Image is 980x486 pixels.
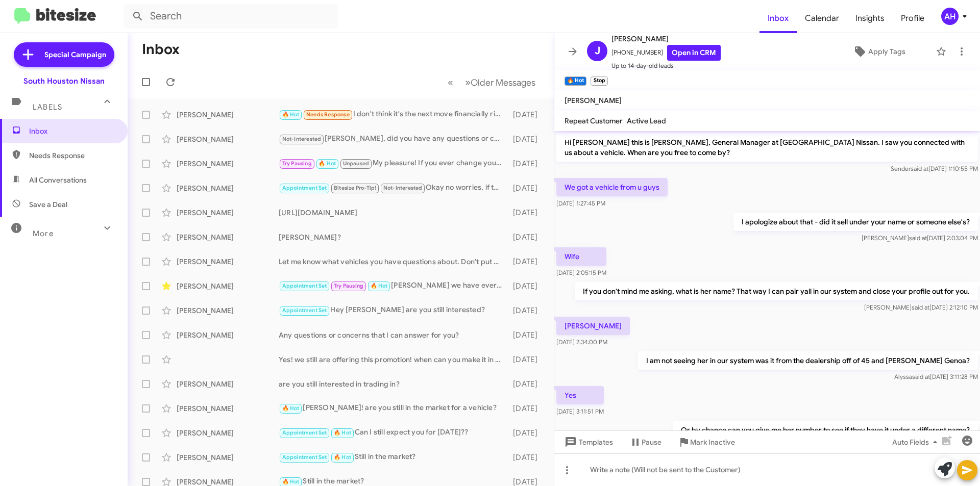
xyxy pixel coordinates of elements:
div: [PERSON_NAME] [177,379,279,389]
p: I apologize about that - did it sell under your name or someone else's? [733,213,978,231]
div: [DATE] [508,403,546,414]
span: Apply Tags [868,42,905,61]
span: said at [912,373,930,380]
span: Profile [893,4,933,33]
button: Pause [621,433,670,451]
span: 🔥 Hot [282,478,300,485]
span: Appointment Set [282,454,327,461]
span: Unpaused [343,160,370,167]
button: Mark Inactive [670,433,743,451]
div: [URL][DOMAIN_NAME] [279,208,508,218]
div: Hey [PERSON_NAME] are you still interested? [279,304,508,316]
span: Special Campaign [44,49,106,60]
span: Pause [642,433,661,451]
span: Not-Interested [282,136,322,142]
div: [DATE] [508,354,546,365]
button: Next [459,72,542,93]
div: Can I still expect you for [DATE]?? [279,427,508,439]
div: [PERSON_NAME] [177,305,279,316]
span: [DATE] 2:34:00 PM [556,338,607,346]
a: Calendar [797,4,847,33]
div: Still in the market? [279,451,508,463]
div: [DATE] [508,305,546,316]
button: AH [933,8,969,25]
div: [PERSON_NAME] [177,110,279,120]
input: Search [124,4,338,29]
div: [DATE] [508,428,546,438]
span: Up to 14-day-old leads [611,61,721,71]
span: [DATE] 2:05:15 PM [556,269,606,276]
div: [PERSON_NAME] [177,281,279,291]
span: Try Pausing [334,283,363,289]
div: Okay no worries, if there are any changes on your end and on our end as well - please do reach ba... [279,182,508,194]
span: Older Messages [471,77,535,88]
span: 🔥 Hot [334,429,351,436]
div: [DATE] [508,232,546,242]
span: [DATE] 1:27:45 PM [556,199,605,207]
span: » [465,76,471,89]
p: Wife [556,247,606,266]
span: 🔥 Hot [318,160,336,167]
div: [PERSON_NAME] [177,330,279,340]
div: [DATE] [508,330,546,340]
div: My pleasure! If you ever change your mind please do not hesitate to reach back out. [279,158,508,169]
div: [PERSON_NAME] [177,403,279,414]
span: Auto Fields [892,433,941,451]
div: Any questions or concerns that I can answer for you? [279,330,508,340]
a: Special Campaign [14,42,114,67]
p: Or by chance can you give me her number to see if they have it under a different name? [673,421,978,439]
span: Inbox [29,126,116,136]
p: If you don't mind me asking, what is her name? That way I can pair yall in our system and close y... [575,282,978,300]
span: Mark Inactive [690,433,735,451]
span: said at [912,303,929,311]
div: are you still interested in trading in? [279,379,508,389]
a: Open in CRM [667,45,721,61]
span: Bitesize Pro-Tip! [334,185,376,191]
a: Insights [847,4,893,33]
span: 🔥 Hot [371,283,388,289]
div: [PERSON_NAME] [177,159,279,169]
div: [PERSON_NAME]? [279,232,508,242]
span: [PHONE_NUMBER] [611,45,721,61]
button: Previous [442,72,459,93]
div: [PERSON_NAME] [177,452,279,463]
span: Appointment Set [282,185,327,191]
p: [PERSON_NAME] [556,317,630,335]
div: [DATE] [508,134,546,144]
div: [PERSON_NAME]! are you still in the market for a vehicle? [279,402,508,414]
span: Needs Response [29,150,116,161]
div: [PERSON_NAME] [177,428,279,438]
div: [DATE] [508,208,546,218]
div: AH [941,8,959,25]
span: Labels [33,103,62,112]
div: Let me know what vehicles you have questions about. Don't put your name or phone number on anythi... [279,257,508,267]
div: [PERSON_NAME] [177,208,279,218]
div: [DATE] [508,379,546,389]
span: said at [911,165,928,172]
small: Stop [591,76,607,86]
button: Templates [554,433,621,451]
a: Inbox [759,4,797,33]
div: [DATE] [508,183,546,193]
span: Appointment Set [282,429,327,436]
span: Not-Interested [383,185,423,191]
span: [PERSON_NAME] [DATE] 2:03:04 PM [862,234,978,242]
div: [PERSON_NAME] [177,183,279,193]
h1: Inbox [142,41,180,58]
span: said at [909,234,927,242]
div: [PERSON_NAME] [177,232,279,242]
div: [PERSON_NAME] we have everything ready to go for you to sign is there a concern holding you back? [279,280,508,292]
p: We got a vehicle from u guys [556,178,668,196]
span: All Conversations [29,175,87,185]
div: [DATE] [508,159,546,169]
span: Try Pausing [282,160,312,167]
button: Apply Tags [826,42,931,61]
small: 🔥 Hot [565,76,586,86]
span: Needs Response [306,111,350,118]
p: Yes [556,386,604,404]
div: Yes! we still are offering this promotion! when can you make it in with a proof of income, reside... [279,354,508,365]
span: [DATE] 3:11:51 PM [556,407,604,415]
span: 🔥 Hot [334,454,351,461]
div: I don't think it's the next move financially right now [279,109,508,120]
